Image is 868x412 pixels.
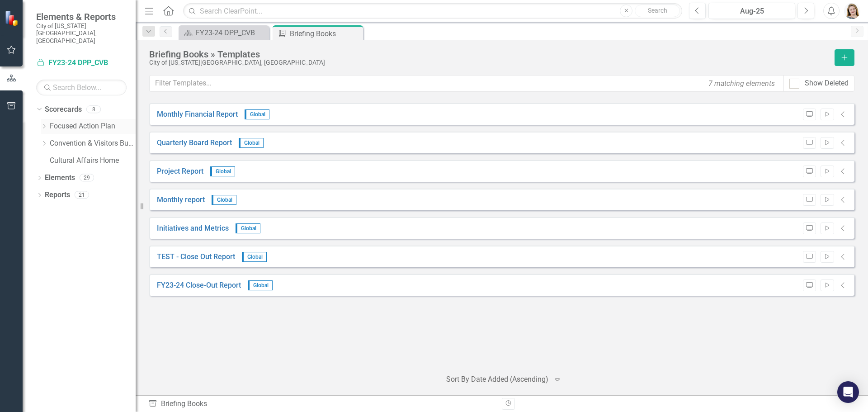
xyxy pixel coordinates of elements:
[712,6,792,17] div: Aug-25
[212,195,236,205] span: Global
[844,3,860,19] img: Brande Rumpf
[36,80,127,95] input: Search Below...
[50,156,136,166] a: Cultural Affairs Home
[183,3,682,19] input: Search ClearPoint...
[236,223,260,233] span: Global
[50,121,136,132] a: Focused Action Plan
[210,166,235,176] span: Global
[45,104,82,115] a: Scorecards
[805,78,849,89] div: Show Deleted
[648,7,667,14] span: Search
[290,28,361,39] div: Briefing Books
[157,223,229,234] a: Initiatives and Metrics
[706,76,777,91] div: 7 matching elements
[157,195,205,205] a: Monthly report
[239,138,264,148] span: Global
[157,252,235,262] a: TEST - Close Out Report
[837,381,859,403] div: Open Intercom Messenger
[86,105,101,113] div: 8
[149,59,830,66] div: City of [US_STATE][GEOGRAPHIC_DATA], [GEOGRAPHIC_DATA]
[75,191,89,199] div: 21
[157,109,238,120] a: Monthly Financial Report
[149,49,830,59] div: Briefing Books » Templates
[635,5,680,17] button: Search
[148,399,495,409] div: Briefing Books
[36,58,127,68] a: FY23-24 DPP_CVB
[181,27,267,38] a: FY23-24 DPP_CVB
[45,173,75,183] a: Elements
[149,75,784,92] input: Filter Templates...
[157,138,232,148] a: Quarterly Board Report
[157,166,203,177] a: Project Report
[45,190,70,200] a: Reports
[157,280,241,291] a: FY23-24 Close-Out Report
[80,174,94,182] div: 29
[36,22,127,44] small: City of [US_STATE][GEOGRAPHIC_DATA], [GEOGRAPHIC_DATA]
[248,280,273,290] span: Global
[242,252,267,262] span: Global
[196,27,267,38] div: FY23-24 DPP_CVB
[708,3,795,19] button: Aug-25
[50,138,136,149] a: Convention & Visitors Bureau Home
[245,109,269,119] span: Global
[36,11,127,22] span: Elements & Reports
[5,10,20,26] img: ClearPoint Strategy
